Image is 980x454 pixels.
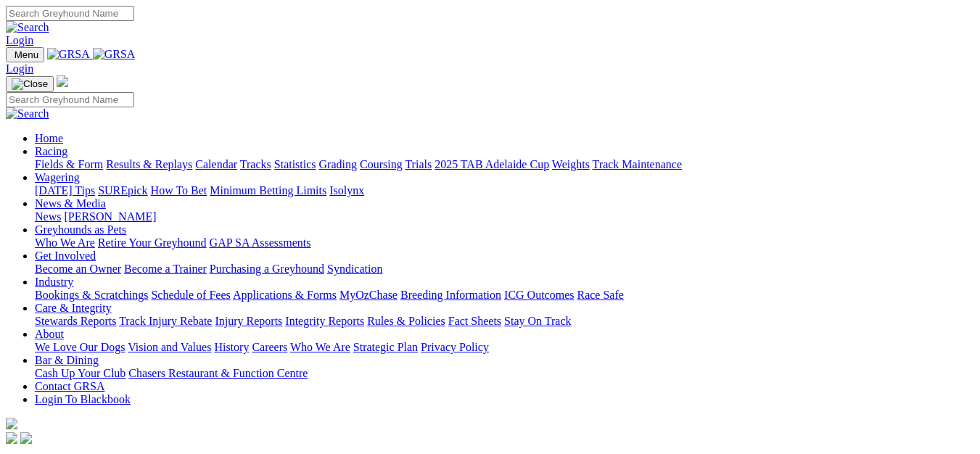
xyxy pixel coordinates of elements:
[35,171,80,183] a: Wagering
[35,367,974,380] div: Bar & Dining
[35,367,125,379] a: Cash Up Your Club
[35,328,64,340] a: About
[195,158,237,170] a: Calendar
[35,132,63,144] a: Home
[35,354,99,366] a: Bar & Dining
[124,263,207,275] a: Become a Trainer
[6,92,134,107] input: Search
[128,367,308,379] a: Chasers Restaurant & Function Centre
[35,145,67,157] a: Racing
[360,158,403,170] a: Coursing
[367,315,445,327] a: Rules & Policies
[93,48,136,61] img: GRSA
[233,289,337,301] a: Applications & Forms
[327,263,382,275] a: Syndication
[405,158,432,170] a: Trials
[400,289,501,301] a: Breeding Information
[252,341,287,353] a: Careers
[448,315,501,327] a: Fact Sheets
[35,289,974,302] div: Industry
[35,276,73,288] a: Industry
[210,184,326,197] a: Minimum Betting Limits
[128,341,211,353] a: Vision and Values
[435,158,549,170] a: 2025 TAB Adelaide Cup
[35,197,106,210] a: News & Media
[47,48,90,61] img: GRSA
[6,432,17,444] img: facebook.svg
[210,236,311,249] a: GAP SA Assessments
[15,49,38,60] span: Menu
[214,341,249,353] a: History
[215,315,282,327] a: Injury Reports
[6,6,134,21] input: Search
[35,158,103,170] a: Fields & Form
[35,380,104,392] a: Contact GRSA
[57,75,68,87] img: logo-grsa-white.png
[6,107,49,120] img: Search
[151,289,230,301] a: Schedule of Fees
[12,78,48,90] img: Close
[593,158,682,170] a: Track Maintenance
[290,341,350,353] a: Who We Are
[35,223,126,236] a: Greyhounds as Pets
[504,289,574,301] a: ICG Outcomes
[98,236,207,249] a: Retire Your Greyhound
[35,249,96,262] a: Get Involved
[35,315,974,328] div: Care & Integrity
[35,315,116,327] a: Stewards Reports
[285,315,364,327] a: Integrity Reports
[6,47,44,62] button: Toggle navigation
[35,263,974,276] div: Get Involved
[64,210,156,223] a: [PERSON_NAME]
[35,210,974,223] div: News & Media
[35,341,125,353] a: We Love Our Dogs
[35,393,131,405] a: Login To Blackbook
[274,158,316,170] a: Statistics
[35,341,974,354] div: About
[6,62,33,75] a: Login
[504,315,571,327] a: Stay On Track
[319,158,357,170] a: Grading
[421,341,489,353] a: Privacy Policy
[151,184,207,197] a: How To Bet
[35,236,95,249] a: Who We Are
[6,21,49,34] img: Search
[6,418,17,429] img: logo-grsa-white.png
[6,76,54,92] button: Toggle navigation
[577,289,623,301] a: Race Safe
[106,158,192,170] a: Results & Replays
[119,315,212,327] a: Track Injury Rebate
[35,302,112,314] a: Care & Integrity
[35,184,974,197] div: Wagering
[98,184,147,197] a: SUREpick
[35,158,974,171] div: Racing
[353,341,418,353] a: Strategic Plan
[240,158,271,170] a: Tracks
[552,158,590,170] a: Weights
[329,184,364,197] a: Isolynx
[20,432,32,444] img: twitter.svg
[210,263,324,275] a: Purchasing a Greyhound
[35,184,95,197] a: [DATE] Tips
[35,289,148,301] a: Bookings & Scratchings
[35,210,61,223] a: News
[6,34,33,46] a: Login
[35,263,121,275] a: Become an Owner
[339,289,398,301] a: MyOzChase
[35,236,974,249] div: Greyhounds as Pets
